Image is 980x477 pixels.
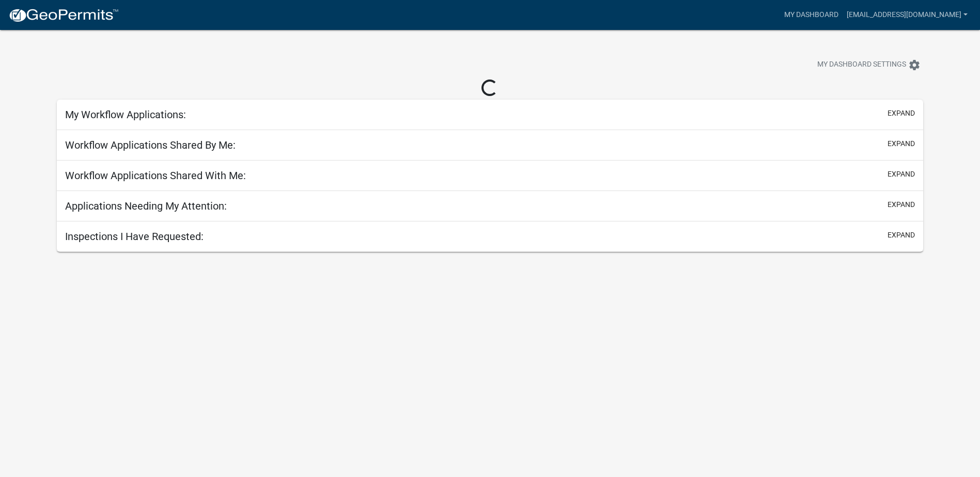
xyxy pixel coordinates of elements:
button: expand [888,199,915,210]
i: settings [908,59,921,71]
h5: Workflow Applications Shared With Me: [65,169,246,182]
h5: Workflow Applications Shared By Me: [65,139,236,151]
span: My Dashboard Settings [817,59,906,71]
button: expand [888,169,915,180]
button: My Dashboard Settingssettings [809,55,929,75]
a: My Dashboard [780,5,843,25]
button: expand [888,108,915,119]
a: [EMAIL_ADDRESS][DOMAIN_NAME] [843,5,972,25]
h5: Applications Needing My Attention: [65,200,227,212]
h5: My Workflow Applications: [65,108,186,121]
button: expand [888,138,915,149]
button: expand [888,230,915,241]
h5: Inspections I Have Requested: [65,230,204,243]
